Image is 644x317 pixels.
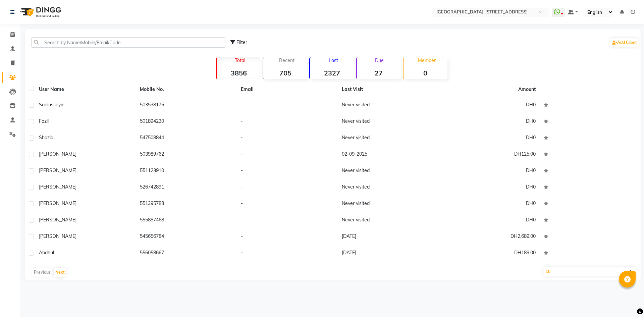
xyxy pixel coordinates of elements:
td: 503989762 [136,147,237,163]
strong: 705 [263,69,307,77]
span: Shazia [39,135,53,141]
td: 547508844 [136,130,237,147]
span: [PERSON_NAME] [39,151,76,157]
span: Abdhul [39,250,54,256]
td: - [237,179,338,196]
td: - [237,196,338,212]
td: - [237,130,338,147]
td: - [237,114,338,130]
td: DH2,689.00 [439,229,540,245]
p: Due [358,57,401,63]
td: DH0 [439,97,540,114]
button: Next [54,268,66,277]
td: 551123910 [136,163,237,179]
td: - [237,245,338,262]
td: 545656784 [136,229,237,245]
iframe: chat widget [616,290,637,310]
td: 503538175 [136,97,237,114]
a: Add Client [610,38,639,47]
td: [DATE] [338,245,439,262]
td: - [237,147,338,163]
p: Total [219,57,261,63]
strong: 0 [404,69,447,77]
span: [PERSON_NAME] [39,233,76,239]
span: [PERSON_NAME] [39,217,76,223]
td: DH189.00 [439,245,540,262]
td: DH0 [439,130,540,147]
span: [PERSON_NAME] [39,167,76,173]
strong: 27 [357,69,401,77]
td: Never visited [338,212,439,229]
td: DH0 [439,212,540,229]
p: Member [406,57,447,63]
td: 526742891 [136,179,237,196]
p: Recent [266,57,307,63]
td: - [237,212,338,229]
td: DH0 [439,179,540,196]
td: DH0 [439,114,540,130]
td: Never visited [338,179,439,196]
td: - [237,229,338,245]
td: [DATE] [338,229,439,245]
td: Never visited [338,97,439,114]
p: Lost [313,57,354,63]
td: Never visited [338,130,439,147]
td: 02-09-2025 [338,147,439,163]
td: Never visited [338,163,439,179]
strong: 2327 [310,69,354,77]
input: Search by Name/Mobile/Email/Code [31,37,225,48]
td: DH0 [439,163,540,179]
td: Never visited [338,114,439,130]
td: - [237,163,338,179]
td: Never visited [338,196,439,212]
td: DH0 [439,196,540,212]
span: [PERSON_NAME] [39,184,76,190]
td: DH125.00 [439,147,540,163]
span: Saidussayin [39,102,64,108]
th: User Name [35,82,136,97]
span: Fazil [39,118,49,124]
th: Last Visit [338,82,439,97]
img: logo [17,3,63,21]
td: 555887468 [136,212,237,229]
span: [PERSON_NAME] [39,200,76,206]
th: Email [237,82,338,97]
strong: 3856 [217,69,261,77]
td: 556058667 [136,245,237,262]
td: 551395788 [136,196,237,212]
td: - [237,97,338,114]
span: Filter [236,39,247,45]
th: Mobile No. [136,82,237,97]
th: Amount [514,82,540,97]
td: 501894230 [136,114,237,130]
